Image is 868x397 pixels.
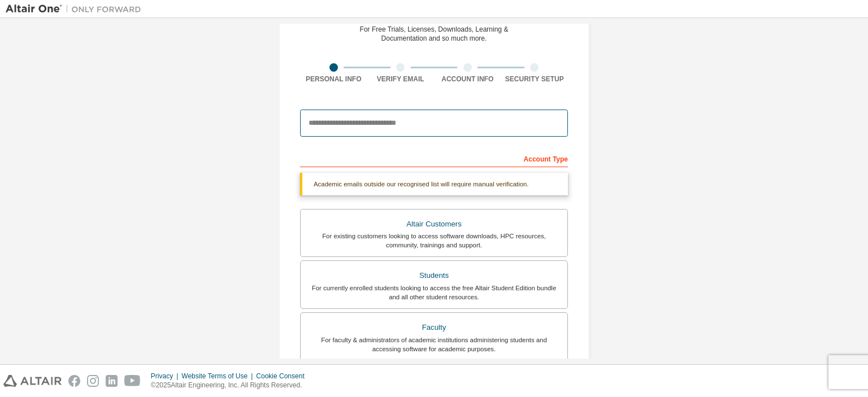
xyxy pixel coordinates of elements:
[307,320,561,335] div: Faculty
[367,75,435,84] div: Verify Email
[434,75,501,84] div: Account Info
[6,3,147,15] img: Altair One
[307,216,561,232] div: Altair Customers
[3,375,62,387] img: altair_logo.svg
[256,372,311,381] div: Cookie Consent
[360,25,509,43] div: For Free Trials, Licenses, Downloads, Learning & Documentation and so much more.
[151,381,311,390] p: © 2025 Altair Engineering, Inc. All Rights Reserved.
[87,375,99,387] img: instagram.svg
[68,375,80,387] img: facebook.svg
[300,149,568,167] div: Account Type
[181,372,256,381] div: Website Terms of Use
[106,375,118,387] img: linkedin.svg
[124,375,141,387] img: youtube.svg
[307,232,561,250] div: For existing customers looking to access software downloads, HPC resources, community, trainings ...
[307,335,561,354] div: For faculty & administrators of academic institutions administering students and accessing softwa...
[307,268,561,283] div: Students
[501,75,568,84] div: Security Setup
[307,283,561,302] div: For currently enrolled students looking to access the free Altair Student Edition bundle and all ...
[151,372,181,381] div: Privacy
[300,75,367,84] div: Personal Info
[300,173,568,195] div: Academic emails outside our recognised list will require manual verification.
